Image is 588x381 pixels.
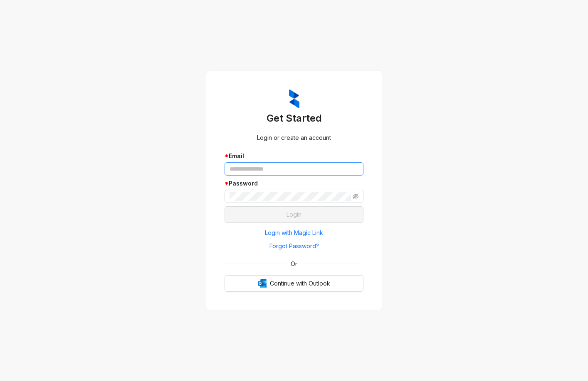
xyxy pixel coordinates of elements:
[258,279,267,288] img: Outlook
[225,226,363,239] button: Login with Magic Link
[270,279,330,288] span: Continue with Outlook
[285,259,303,269] span: Or
[225,151,363,161] div: Email
[289,89,299,108] img: ZumaIcon
[269,242,319,251] span: Forgot Password?
[225,206,363,223] button: Login
[225,133,363,142] div: Login or create an account
[225,179,363,188] div: Password
[353,193,358,199] span: eye-invisible
[225,275,363,292] button: OutlookContinue with Outlook
[225,112,363,125] h3: Get Started
[225,239,363,253] button: Forgot Password?
[265,228,323,237] span: Login with Magic Link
